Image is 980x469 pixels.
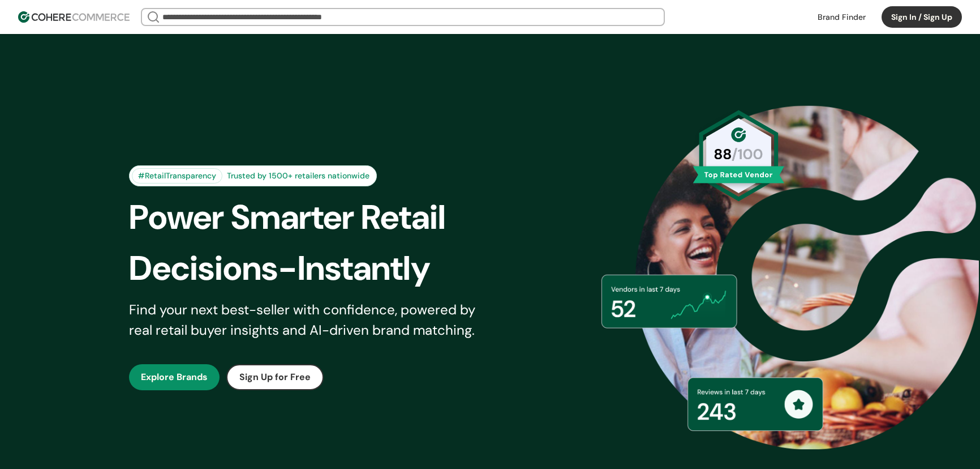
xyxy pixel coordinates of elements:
button: Explore Brands [129,364,220,390]
img: Cohere Logo [18,11,130,23]
div: #RetailTransparency [132,168,222,184]
div: Trusted by 1500+ retailers nationwide [222,170,374,182]
div: Power Smarter Retail [129,192,509,243]
button: Sign Up for Free [226,364,324,390]
div: Find your next best-seller with confidence, powered by real retail buyer insights and AI-driven b... [129,300,490,340]
div: Decisions-Instantly [129,243,509,294]
button: Sign In / Sign Up [882,6,962,28]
